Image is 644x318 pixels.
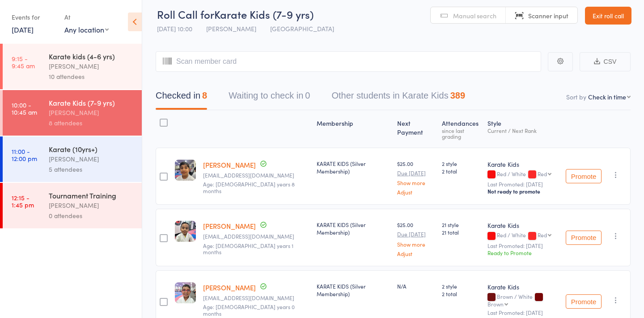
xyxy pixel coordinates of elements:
[566,169,602,183] button: Promote
[313,114,394,144] div: Membership
[397,170,435,176] small: Due [DATE]
[487,160,559,169] div: Karate Kids
[317,221,390,236] div: KARATE KIDS (Silver Membership)
[12,101,37,116] time: 10:00 - 10:45 am
[442,128,480,139] div: since last grading
[487,310,559,316] small: Last Promoted: [DATE]
[487,282,559,291] div: Karate Kids
[12,55,35,69] time: 9:15 - 9:45 am
[157,7,214,21] span: Roll Call for
[317,160,390,175] div: KARATE KIDS (Silver Membership)
[487,293,559,307] div: Brown / White
[203,233,309,240] small: majoy_pura27@yahoo.com
[49,98,134,107] div: Karate Kids (7-9 yrs)
[438,114,484,144] div: Atten­dances
[317,282,390,297] div: KARATE KIDS (Silver Membership)
[157,24,192,33] span: [DATE] 10:00
[442,282,480,290] span: 2 style
[397,189,435,195] a: Adjust
[397,180,435,186] a: Show more
[487,243,559,249] small: Last Promoted: [DATE]
[203,180,295,194] span: Age: [DEMOGRAPHIC_DATA] years 8 months
[588,92,626,101] div: Check in time
[49,164,134,174] div: 5 attendees
[203,221,256,231] a: [PERSON_NAME]
[3,44,142,89] a: 9:15 -9:45 amKarate kids (4-6 yrs)[PERSON_NAME]10 attendees
[203,160,256,169] a: [PERSON_NAME]
[64,10,109,25] div: At
[49,144,134,154] div: Karate (10yrs+)
[566,231,602,245] button: Promote
[203,172,309,178] small: Minoh1234@gmail.com
[49,107,134,118] div: [PERSON_NAME]
[49,190,134,200] div: Tournament Training
[203,303,295,317] span: Age: [DEMOGRAPHIC_DATA] years 0 months
[487,188,559,195] div: Not ready to promote
[442,160,480,167] span: 2 style
[397,231,435,237] small: Due [DATE]
[528,11,568,20] span: Scanner input
[487,181,559,187] small: Last Promoted: [DATE]
[305,91,310,100] div: 0
[64,25,109,34] div: Any location
[442,290,480,297] span: 2 total
[203,283,256,292] a: [PERSON_NAME]
[3,183,142,228] a: 12:15 -1:45 pmTournament Training[PERSON_NAME]0 attendees
[397,282,435,290] div: N/A
[3,90,142,136] a: 10:00 -10:45 amKarate Kids (7-9 yrs)[PERSON_NAME]8 attendees
[156,86,207,110] button: Checked in8
[566,92,586,101] label: Sort by
[331,86,465,110] button: Other students in Karate Kids389
[156,51,541,72] input: Scan member card
[442,167,480,175] span: 2 total
[3,136,142,182] a: 11:00 -12:00 pmKarate (10yrs+)[PERSON_NAME]5 attendees
[487,301,504,307] div: Brown
[206,24,256,33] span: [PERSON_NAME]
[580,52,631,71] button: CSV
[49,51,134,61] div: Karate kids (4-6 yrs)
[202,91,207,100] div: 8
[487,232,559,240] div: Red / White
[203,242,293,256] span: Age: [DEMOGRAPHIC_DATA] years 1 months
[487,249,559,256] div: Ready to Promote
[49,154,134,164] div: [PERSON_NAME]
[442,221,480,228] span: 21 style
[175,221,196,242] img: image1687329682.png
[397,160,435,195] div: $25.00
[538,232,547,238] div: Red
[12,194,34,208] time: 12:15 - 1:45 pm
[49,200,134,211] div: [PERSON_NAME]
[585,7,631,25] a: Exit roll call
[270,24,334,33] span: [GEOGRAPHIC_DATA]
[229,86,310,110] button: Waiting to check in0
[487,171,559,178] div: Red / White
[450,91,465,100] div: 389
[397,241,435,247] a: Show more
[484,114,562,144] div: Style
[442,228,480,236] span: 21 total
[203,295,309,301] small: rupah.v@gmail.com
[12,10,55,25] div: Events for
[49,61,134,71] div: [PERSON_NAME]
[214,7,314,21] span: Karate Kids (7-9 yrs)
[487,128,559,133] div: Current / Next Rank
[49,118,134,128] div: 8 attendees
[49,71,134,82] div: 10 attendees
[12,148,37,162] time: 11:00 - 12:00 pm
[12,25,34,34] a: [DATE]
[49,211,134,221] div: 0 attendees
[175,282,196,303] img: image1622615295.png
[566,294,602,309] button: Promote
[397,221,435,256] div: $25.00
[487,221,559,230] div: Karate Kids
[175,160,196,181] img: image1693700024.png
[453,11,496,20] span: Manual search
[394,114,438,144] div: Next Payment
[538,171,547,177] div: Red
[397,251,435,256] a: Adjust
